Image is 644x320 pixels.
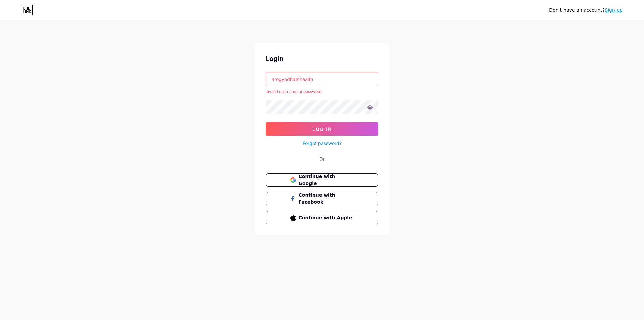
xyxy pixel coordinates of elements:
div: Invalid username or password. [266,89,378,95]
button: Continue with Google [266,173,378,187]
button: Continue with Apple [266,211,378,224]
button: Log In [266,122,378,136]
span: Continue with Apple [299,214,354,221]
a: Sign up [605,7,623,13]
span: Continue with Google [299,173,354,187]
button: Continue with Facebook [266,192,378,205]
span: Log In [312,126,332,132]
input: Username [266,72,378,86]
div: Don't have an account? [549,7,623,14]
div: Login [266,54,378,64]
a: Forgot password? [303,140,342,147]
span: Continue with Facebook [299,192,354,206]
div: Or [319,155,325,163]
